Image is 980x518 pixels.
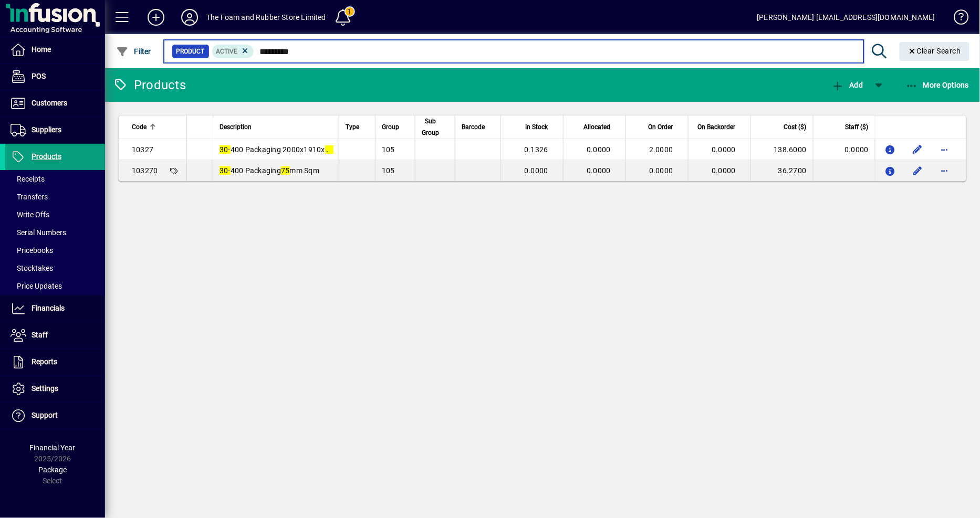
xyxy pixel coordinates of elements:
span: Pricebooks [11,246,53,255]
span: On Order [649,121,673,133]
span: Type [346,121,359,133]
mat-chip: Activation Status: Active [212,45,254,58]
div: Type [346,121,369,133]
div: The Foam and Rubber Store Limited [206,9,326,26]
a: Home [5,37,105,63]
span: Allocated [584,121,611,133]
span: 0.0000 [649,166,673,175]
a: Financials [5,295,105,322]
div: Description [220,121,332,133]
td: 36.2700 [750,160,813,181]
span: 105 [382,145,395,154]
span: Products [32,152,61,161]
span: Serial Numbers [11,228,66,237]
div: On Backorder [695,121,745,133]
em: 30- [220,166,231,175]
span: 2.0000 [649,145,673,154]
div: [PERSON_NAME] [EMAIL_ADDRESS][DOMAIN_NAME] [757,9,935,26]
a: Reports [5,349,105,375]
span: 0.1326 [524,145,548,154]
span: Receipts [11,175,45,183]
span: Package [38,466,67,474]
a: Price Updates [5,277,105,295]
span: Staff ($) [846,121,869,133]
span: Customers [32,99,67,107]
span: Filter [116,47,151,56]
button: Filter [113,42,154,61]
button: Edit [909,141,926,158]
a: Serial Numbers [5,224,105,241]
td: 0.0000 [813,139,875,160]
span: 0.0000 [587,166,611,175]
span: Barcode [462,121,485,133]
div: In Stock [507,121,558,133]
a: Suppliers [5,117,105,143]
div: Group [382,121,409,133]
span: 0.0000 [712,166,736,175]
div: On Order [632,121,683,133]
a: Pricebooks [5,241,105,259]
a: POS [5,64,105,90]
span: Active [216,48,238,55]
span: Staff [32,331,48,339]
button: Profile [173,8,206,27]
span: Clear Search [908,47,962,55]
a: Write Offs [5,206,105,224]
span: 0.0000 [712,145,736,154]
div: Barcode [462,121,494,133]
button: Clear [900,42,970,61]
a: Settings [5,376,105,402]
button: Add [139,8,173,27]
span: 105 [382,166,395,175]
span: Financials [32,304,65,312]
span: Product [176,46,205,57]
span: Settings [32,384,58,393]
em: 30- [220,145,231,154]
td: 138.6000 [750,139,813,160]
span: Support [32,411,58,419]
a: Transfers [5,188,105,206]
span: In Stock [526,121,548,133]
a: Staff [5,322,105,348]
span: Write Offs [11,210,49,219]
button: More options [936,141,953,158]
span: Code [132,121,147,133]
div: Allocated [570,121,620,133]
span: Sub Group [422,115,439,139]
em: 75 [281,166,290,175]
span: On Backorder [698,121,736,133]
span: Reports [32,357,57,366]
a: Knowledge Base [946,2,967,36]
span: Cost ($) [784,121,807,133]
span: Transfers [11,193,48,201]
span: Price Updates [11,282,62,290]
span: Add [831,81,863,89]
div: Products [113,77,186,93]
span: 0.0000 [587,145,611,154]
span: Description [220,121,252,133]
a: Customers [5,90,105,117]
span: Group [382,121,399,133]
button: More Options [903,76,972,94]
button: Edit [909,162,926,179]
span: 0.0000 [524,166,548,175]
div: Sub Group [422,115,449,139]
span: 400 Packaging mm Sqm [220,166,319,175]
button: More options [936,162,953,179]
a: Receipts [5,170,105,188]
span: Home [32,45,51,54]
span: Suppliers [32,125,61,134]
div: Code [132,121,180,133]
span: Stocktakes [11,264,53,272]
span: 103270 [132,166,158,175]
span: Financial Year [30,443,76,452]
span: 400 Packaging 2000x1910x [220,145,333,154]
span: 10327 [132,145,153,154]
button: Add [829,76,866,94]
a: Stocktakes [5,259,105,277]
span: POS [32,72,46,80]
span: More Options [905,81,969,89]
a: Support [5,403,105,429]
